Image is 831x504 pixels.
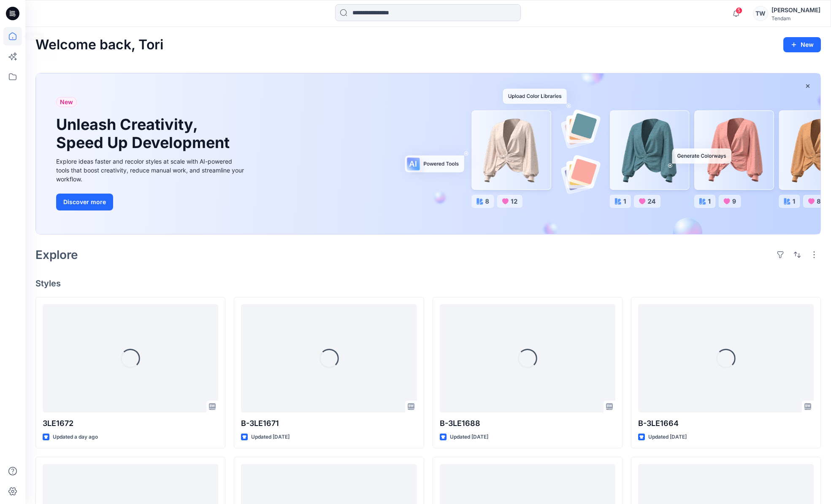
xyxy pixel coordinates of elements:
[35,248,78,261] h2: Explore
[753,6,768,21] div: TW
[771,15,820,22] div: Tendam
[35,278,821,288] h4: Styles
[783,37,821,52] button: New
[56,194,113,210] button: Discover more
[450,433,488,442] p: Updated [DATE]
[56,194,246,210] a: Discover more
[241,418,417,429] p: B-3LE1671
[35,37,163,53] h2: Welcome back, Tori
[736,7,742,14] span: 5
[53,433,98,442] p: Updated a day ago
[251,433,290,442] p: Updated [DATE]
[648,433,687,442] p: Updated [DATE]
[56,157,246,183] div: Explore ideas faster and recolor styles at scale with AI-powered tools that boost creativity, red...
[440,418,615,429] p: B-3LE1688
[638,418,814,429] p: B-3LE1664
[771,5,820,15] div: [PERSON_NAME]
[60,97,73,107] span: New
[43,418,218,429] p: 3LE1672
[56,116,233,152] h1: Unleash Creativity, Speed Up Development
